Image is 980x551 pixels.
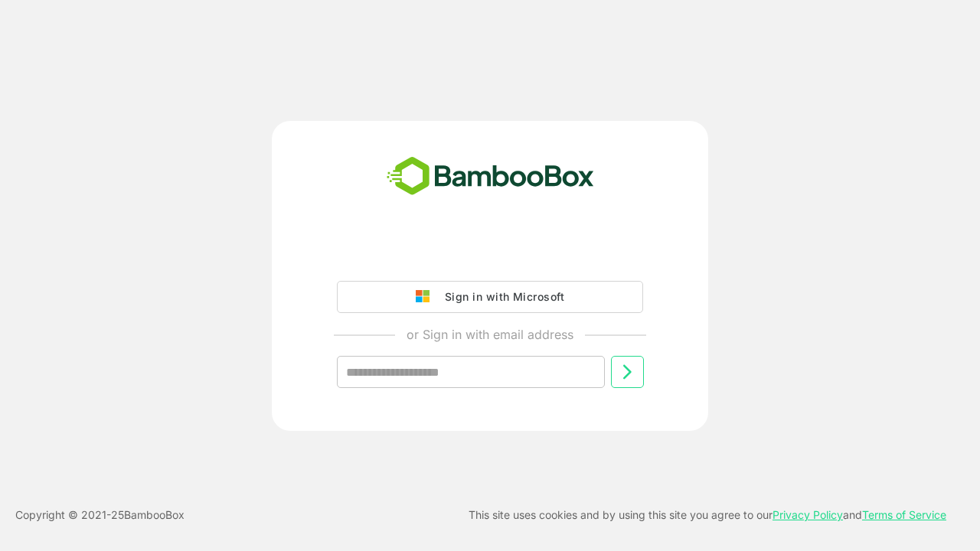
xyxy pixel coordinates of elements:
button: Sign in with Microsoft [337,281,643,313]
p: Copyright © 2021- 25 BambooBox [15,506,185,524]
a: Privacy Policy [773,508,843,521]
img: bamboobox [378,152,603,202]
a: Terms of Service [862,508,946,521]
div: Sign in with Microsoft [437,287,564,307]
p: This site uses cookies and by using this site you agree to our and [469,506,946,524]
img: google [416,290,437,304]
p: or Sign in with email address [407,325,573,344]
